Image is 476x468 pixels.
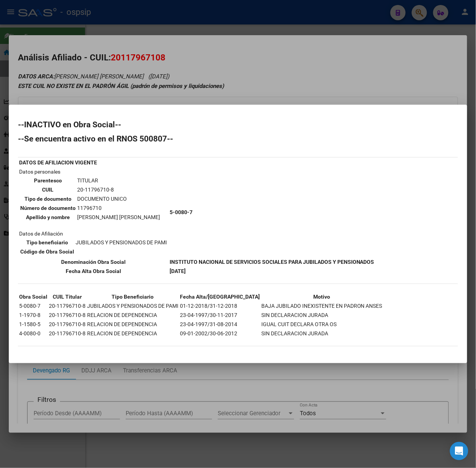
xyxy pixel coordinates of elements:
th: Apellido y nombre [20,213,76,221]
td: 20-11796710-8 [49,320,86,328]
th: Tipo de documento [20,195,76,203]
th: CUIL Titular [49,292,86,301]
th: Fecha Alta/[GEOGRAPHIC_DATA] [180,292,260,301]
td: RELACION DE DEPENDENCIA [87,320,179,328]
th: Tipo Beneficiario [87,292,179,301]
td: SIN DECLARACION JURADA [261,329,383,338]
td: SIN DECLARACION JURADA [261,311,383,319]
b: INSTITUTO NACIONAL DE SERVICIOS SOCIALES PARA JUBILADOS Y PENSIONADOS [170,259,374,265]
td: Datos personales Datos de Afiliación [19,167,168,257]
td: 01-12-2018/31-12-2018 [180,302,260,310]
th: Número de documento [20,204,76,212]
td: 1-1970-8 [19,311,48,319]
td: 11796710 [77,204,160,212]
b: 5-0080-7 [170,209,193,215]
h2: --INACTIVO en Obra Social-- [18,121,458,128]
td: 23-04-1997/30-11-2017 [180,311,260,319]
td: IGUAL CUIT DECLARA OTRA OS [261,320,383,328]
th: Motivo [261,292,383,301]
b: DATOS DE AFILIACION VIGENTE [19,159,97,166]
td: JUBILADOS Y PENSIONADOS DE PAMI [87,302,179,310]
h2: --Se encuentra activo en el RNOS 500807-- [18,135,458,143]
td: TITULAR [77,176,160,185]
th: Obra Social [19,292,48,301]
th: Denominación Obra Social [19,258,168,266]
td: 23-04-1997/31-08-2014 [180,320,260,328]
td: BAJA JUBILADO INEXISTENTE EN PADRON ANSES [261,302,383,310]
td: 5-0080-7 [19,302,48,310]
th: Código de Obra Social [20,247,74,256]
td: RELACION DE DEPENDENCIA [87,329,179,338]
td: JUBILADOS Y PENSIONADOS DE PAMI [75,238,167,247]
div: Open Intercom Messenger [450,442,468,460]
td: 20-11796710-8 [49,311,86,319]
td: [PERSON_NAME] [PERSON_NAME] [77,213,160,221]
td: RELACION DE DEPENDENCIA [87,311,179,319]
td: 20-11796710-8 [49,329,86,338]
td: DOCUMENTO UNICO [77,195,160,203]
b: [DATE] [170,268,186,274]
td: 4-0080-0 [19,329,48,338]
th: CUIL [20,185,76,194]
td: 1-1580-5 [19,320,48,328]
td: 09-01-2002/30-06-2012 [180,329,260,338]
td: 20-11796710-8 [77,185,160,194]
th: Fecha Alta Obra Social [19,267,168,275]
td: 20-11796710-8 [49,302,86,310]
th: Parentesco [20,176,76,185]
th: Tipo beneficiario [20,238,74,247]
